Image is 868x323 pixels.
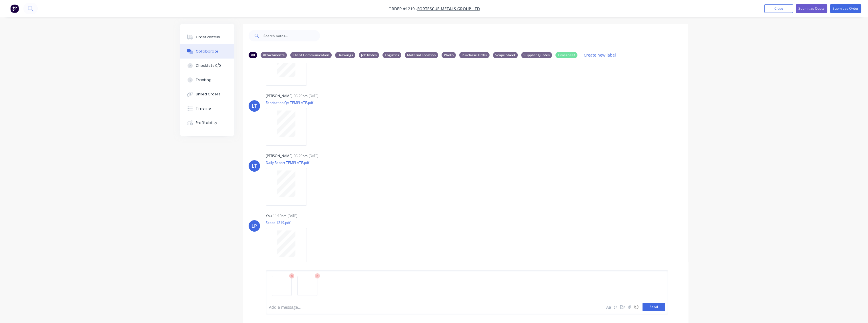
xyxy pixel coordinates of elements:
[196,120,217,125] div: Profitability
[180,30,234,44] button: Order details
[612,304,619,310] button: @
[251,222,257,229] div: LP
[266,153,293,159] div: [PERSON_NAME]
[196,77,212,83] div: Tracking
[266,220,313,225] p: Scope 1219.pdf
[442,52,456,58] div: Photo
[633,304,640,310] button: ☺
[263,30,320,41] input: Search notes...
[796,4,827,13] button: Submit as Quote
[266,160,313,165] p: Daily Report TEMPLATE.pdf
[290,52,332,58] div: Client Communication
[180,59,234,73] button: Checklists 0/0
[294,153,319,159] div: 05:29pm [DATE]
[382,52,401,58] div: Logistics
[180,101,234,116] button: Timeline
[335,52,355,58] div: Drawings
[830,4,861,13] button: Submit as Order
[605,304,612,310] button: Aa
[180,116,234,130] button: Profitability
[294,93,319,99] div: 05:29pm [DATE]
[359,52,379,58] div: Job Notes
[581,51,619,59] button: Create new label
[266,93,293,99] div: [PERSON_NAME]
[249,52,257,58] div: All
[196,92,220,97] div: Linked Orders
[764,4,793,13] button: Close
[643,303,665,311] button: Send
[261,52,287,58] div: Attachments
[196,63,221,68] div: Checklists 0/0
[266,213,272,218] div: You
[10,4,19,13] img: Factory
[196,49,218,54] div: Collaborate
[180,73,234,87] button: Tracking
[196,35,220,40] div: Order details
[388,6,417,11] span: Order #1219 -
[180,87,234,101] button: Linked Orders
[180,44,234,59] button: Collaborate
[459,52,490,58] div: Purchase Order
[266,100,313,105] p: Fabrication QA TEMPLATE.pdf
[417,6,480,11] a: FORTESCUE METALS GROUP LTD
[521,52,552,58] div: Supplier Quotes
[405,52,438,58] div: Material Location
[252,103,257,109] div: LT
[555,52,577,58] div: Timesheet
[273,213,297,218] div: 11:19am [DATE]
[493,52,518,58] div: Scope Sheet
[252,162,257,169] div: LT
[196,106,211,111] div: Timeline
